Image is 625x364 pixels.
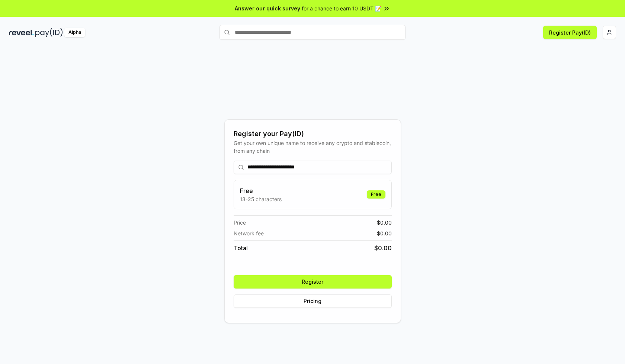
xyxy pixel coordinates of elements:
span: Network fee [234,229,264,237]
span: $ 0.00 [377,229,392,237]
div: Alpha [64,28,85,37]
button: Pricing [234,294,392,308]
div: Free [367,190,385,199]
span: for a chance to earn 10 USDT 📝 [302,4,381,12]
span: Total [234,244,248,252]
img: reveel_dark [9,28,34,37]
div: Register your Pay(ID) [234,129,392,139]
span: $ 0.00 [377,219,392,226]
button: Register Pay(ID) [543,26,597,39]
img: pay_id [35,28,63,37]
p: 13-25 characters [240,195,282,203]
span: Price [234,219,246,226]
button: Register [234,275,392,289]
div: Get your own unique name to receive any crypto and stablecoin, from any chain [234,139,392,155]
h3: Free [240,186,282,195]
span: $ 0.00 [374,244,392,252]
span: Answer our quick survey [235,4,300,12]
